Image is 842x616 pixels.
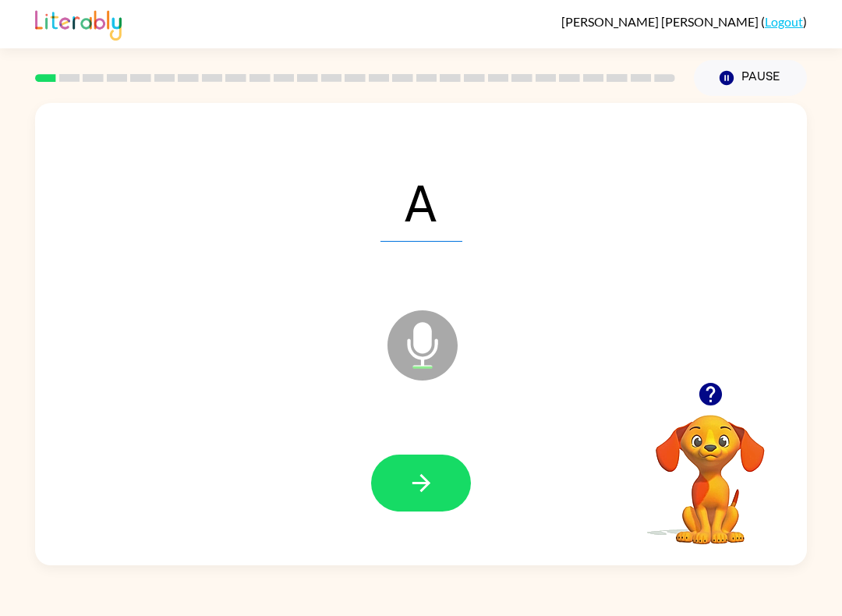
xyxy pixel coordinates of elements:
button: Pause [694,60,807,96]
img: Literably [35,6,122,41]
video: Your browser must support playing .mp4 files to use Literably. Please try using another browser. [632,391,788,547]
span: [PERSON_NAME] [PERSON_NAME] [561,14,761,29]
span: A [380,161,462,242]
a: Logout [765,14,803,29]
div: ( ) [561,14,807,29]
